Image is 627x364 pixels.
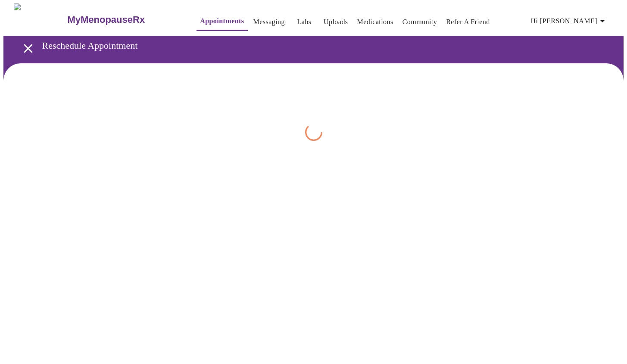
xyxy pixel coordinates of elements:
button: Community [399,13,441,31]
a: Appointments [200,15,244,27]
img: MyMenopauseRx Logo [14,3,66,36]
button: Appointments [197,12,247,31]
a: Medications [357,16,393,28]
a: MyMenopauseRx [66,5,179,35]
a: Uploads [324,16,348,28]
a: Labs [297,16,312,28]
button: Messaging [250,13,288,31]
button: Refer a Friend [443,13,493,31]
a: Community [402,16,437,28]
button: Hi [PERSON_NAME] [527,12,611,30]
button: Labs [290,13,318,31]
button: Medications [354,13,397,31]
a: Refer a Friend [446,16,490,28]
button: Uploads [320,13,352,31]
h3: MyMenopauseRx [67,14,145,25]
a: Messaging [253,16,285,28]
h3: Reschedule Appointment [42,40,579,51]
button: open drawer [16,36,41,61]
span: Hi [PERSON_NAME] [531,15,608,27]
